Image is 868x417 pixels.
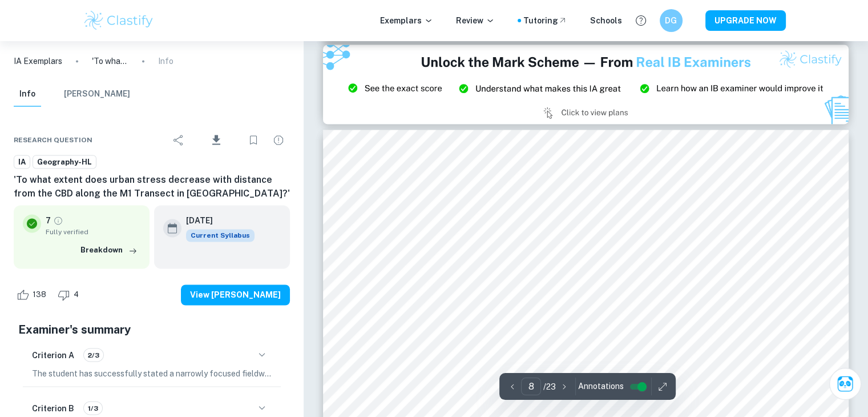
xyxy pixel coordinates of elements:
div: Bookmark [242,129,265,151]
button: [PERSON_NAME] [64,82,130,107]
button: UPGRADE NOW [705,10,786,31]
span: Current Syllabus [186,229,255,242]
button: Info [14,82,41,107]
h6: 'To what extent does urban stress decrease with distance from the CBD along the M1 Transect in [G... [14,173,290,201]
p: Info [158,55,173,67]
h6: [DATE] [186,214,245,227]
span: Research question [14,135,92,145]
div: Dislike [55,286,85,304]
img: Ad [323,45,849,123]
button: DG [660,9,683,32]
div: Like [14,286,53,304]
span: Fully verified [46,227,140,237]
h6: Criterion A [32,348,74,361]
a: IA Exemplars [14,55,62,67]
h6: Criterion B [32,402,74,414]
p: 'To what extent does urban stress decrease with distance from the CBD along the M1 Transect in [G... [92,55,128,67]
div: Report issue [267,129,290,151]
button: View [PERSON_NAME] [181,284,290,305]
a: Tutoring [523,14,567,27]
span: Geography-HL [33,157,96,168]
h6: DG [664,14,677,27]
div: This exemplar is based on the current syllabus. Feel free to refer to it for inspiration/ideas wh... [186,229,255,242]
div: Download [192,125,240,155]
span: Annotations [578,380,624,392]
div: Share [167,129,190,151]
a: Geography-HL [33,155,96,169]
a: IA [14,155,30,169]
span: 138 [26,289,53,300]
span: 2/3 [84,350,103,360]
p: 7 [46,214,51,227]
span: 1/3 [84,403,102,413]
span: 4 [67,289,85,300]
button: Ask Clai [829,368,861,400]
a: Schools [590,14,622,27]
p: The student has successfully stated a narrowly focused fieldwork question, exploring urban stress... [32,367,272,379]
span: IA [14,157,30,168]
h5: Examiner's summary [18,321,285,338]
p: / 23 [543,380,556,393]
button: Breakdown [78,242,140,259]
p: Review [456,14,495,27]
p: Exemplars [380,14,433,27]
img: Clastify logo [83,9,155,32]
button: Help and Feedback [631,11,651,30]
a: Grade fully verified [53,215,63,226]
